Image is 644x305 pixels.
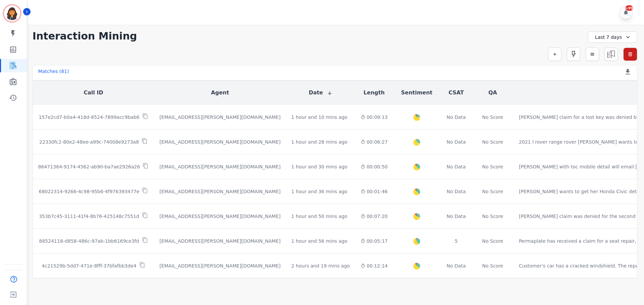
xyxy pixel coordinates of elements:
[361,114,388,121] div: 00:09:13
[361,213,388,220] div: 00:07:20
[291,114,347,121] div: 1 hour and 10 mins ago
[588,31,637,43] div: Last 7 days
[446,213,467,220] div: No Data
[361,163,388,170] div: 00:00:50
[446,163,467,170] div: No Data
[482,163,503,170] div: No Score
[291,163,347,170] div: 1 hour and 30 mins ago
[482,213,503,220] div: No Score
[361,139,388,145] div: 00:06:27
[482,238,503,244] div: No Score
[482,188,503,195] div: No Score
[4,5,20,21] img: Bordered avatar
[159,163,280,170] div: [EMAIL_ADDRESS][PERSON_NAME][DOMAIN_NAME]
[33,30,137,42] h1: Interaction Mining
[84,89,103,97] button: Call ID
[446,262,467,269] div: No Data
[38,163,140,170] p: 86471364-9174-4562-ab90-ba7ae2926a26
[446,188,467,195] div: No Data
[42,262,137,269] p: 4c21529b-5dd7-471e-8fff-37bfafbb3de4
[291,238,347,244] div: 1 hour and 56 mins ago
[482,114,503,121] div: No Score
[482,262,503,269] div: No Score
[291,188,347,195] div: 1 hour and 36 mins ago
[446,238,467,244] div: 5
[159,262,280,269] div: [EMAIL_ADDRESS][PERSON_NAME][DOMAIN_NAME]
[159,213,280,220] div: [EMAIL_ADDRESS][PERSON_NAME][DOMAIN_NAME]
[291,213,347,220] div: 1 hour and 50 mins ago
[626,5,633,11] div: +99
[361,238,388,244] div: 00:05:17
[159,188,280,195] div: [EMAIL_ADDRESS][PERSON_NAME][DOMAIN_NAME]
[39,188,140,195] p: 68022314-9266-4c98-95b6-4f976393477e
[361,262,388,269] div: 00:12:14
[361,188,388,195] div: 00:01:46
[291,262,350,269] div: 2 hours and 19 mins ago
[159,139,280,145] div: [EMAIL_ADDRESS][PERSON_NAME][DOMAIN_NAME]
[309,89,332,97] button: Date
[159,238,280,244] div: [EMAIL_ADDRESS][PERSON_NAME][DOMAIN_NAME]
[448,89,464,97] button: CSAT
[211,89,229,97] button: Agent
[38,68,69,77] div: Matches ( 81 )
[488,89,497,97] button: QA
[446,139,467,145] div: No Data
[39,139,139,145] p: 22330fc2-80e2-48ee-a99c-74008e9273a8
[401,89,432,97] button: Sentiment
[482,139,503,145] div: No Score
[39,114,139,121] p: 157e2cd7-b0a4-418d-8524-7899acc9bab6
[39,238,139,244] p: 88524118-d858-486c-97ab-1bb6169ce3fd
[364,89,385,97] button: Length
[446,114,467,121] div: No Data
[291,139,347,145] div: 1 hour and 28 mins ago
[159,114,280,121] div: [EMAIL_ADDRESS][PERSON_NAME][DOMAIN_NAME]
[39,213,139,220] p: 353b7c45-3111-41f4-8b76-425148c7551d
